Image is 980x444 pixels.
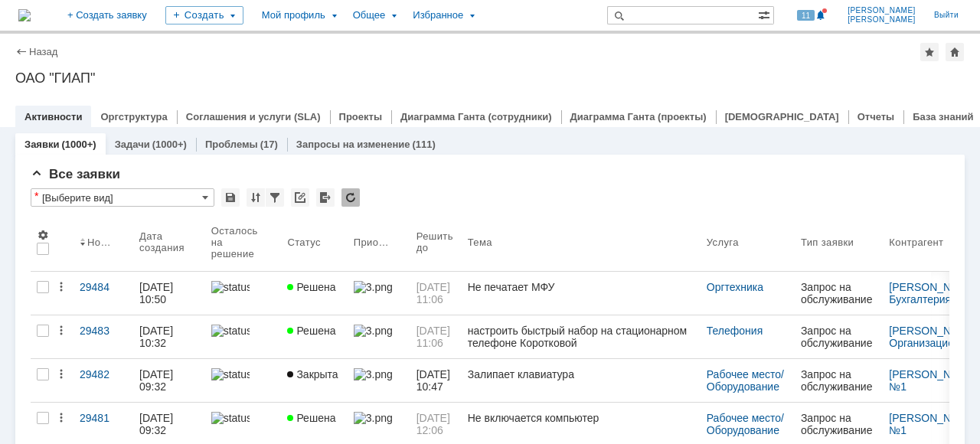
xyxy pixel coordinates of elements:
[889,368,977,380] a: [PERSON_NAME]
[291,188,309,207] div: Скопировать ссылку на список
[152,139,187,150] div: (1000+)
[80,368,127,380] div: 29482
[18,9,31,21] a: Перейти на домашнюю страницу
[287,368,338,380] span: Закрыта
[416,412,453,436] span: [DATE] 12:06
[24,139,59,150] a: Заявки
[570,111,707,122] a: Диаграмма Ганта (проекты)
[221,188,240,207] div: Сохранить вид
[133,213,205,272] th: Дата создания
[348,359,410,402] a: 3.png
[24,111,82,122] a: Активности
[87,237,115,248] div: Номер
[205,315,282,358] a: statusbar-100 (1).png
[354,325,392,337] img: 3.png
[416,230,456,253] div: Решить до
[801,237,854,248] div: Тип заявки
[296,139,410,150] a: Запросы на изменение
[73,315,133,358] a: 29483
[139,412,176,436] div: [DATE] 09:32
[80,325,127,337] div: 29483
[795,272,883,315] a: Запрос на обслуживание
[462,213,701,272] th: Тема
[211,225,263,260] div: Осталось на решение
[462,359,701,402] a: Залипает клавиатура
[758,7,773,21] span: Расширенный поиск
[281,213,347,272] th: Статус
[186,111,321,122] a: Соглашения и услуги (SLA)
[211,368,250,380] img: statusbar-100 (1).png
[281,359,347,402] a: Закрыта
[55,281,67,293] div: Действия
[73,359,133,402] a: 29482
[348,272,410,315] a: 3.png
[73,272,133,315] a: 29484
[468,325,694,349] div: настроить быстрый набор на стационарном телефоне Коротковой
[211,412,250,424] img: statusbar-100 (1).png
[795,315,883,358] a: Запрос на обслуживание
[281,315,347,358] a: Решена
[920,43,939,61] div: Добавить в избранное
[354,368,392,380] img: 3.png
[462,272,701,315] a: Не печатает МФУ
[413,139,436,150] div: (111)
[913,111,973,122] a: База знаний
[115,139,150,150] a: Задачи
[468,368,694,380] div: Залипает клавиатура
[801,325,877,349] div: Запрос на обслуживание
[348,213,410,272] th: Приоритет
[857,111,895,122] a: Отчеты
[29,46,57,57] a: Назад
[139,281,176,305] div: [DATE] 10:50
[139,368,176,393] div: [DATE] 09:32
[468,412,694,424] div: Не включается компьютер
[410,359,462,402] a: [DATE] 10:47
[339,111,382,122] a: Проекты
[795,213,883,272] th: Тип заявки
[795,359,883,402] a: Запрос на обслуживание
[707,325,763,337] a: Телефония
[354,237,392,248] div: Приоритет
[889,325,977,337] a: [PERSON_NAME]
[707,368,784,393] a: Рабочее место/Оборудование
[133,272,205,315] a: [DATE] 10:50
[287,237,320,248] div: Статус
[55,368,67,380] div: Действия
[139,230,187,253] div: Дата создания
[468,237,493,248] div: Тема
[725,111,839,122] a: [DEMOGRAPHIC_DATA]
[205,359,282,402] a: statusbar-100 (1).png
[205,213,282,272] th: Осталось на решение
[211,325,250,337] img: statusbar-100 (1).png
[281,272,347,315] a: Решена
[462,315,701,358] a: настроить быстрый набор на стационарном телефоне Коротковой
[55,412,67,424] div: Действия
[468,281,694,293] div: Не печатает МФУ
[848,15,916,24] span: [PERSON_NAME]
[416,368,453,393] span: [DATE] 10:47
[205,139,258,150] a: Проблемы
[15,70,965,86] div: ОАО "ГИАП"
[73,213,133,272] th: Номер
[348,315,410,358] a: 3.png
[100,111,167,122] a: Оргструктура
[410,315,462,358] a: [DATE] 11:06
[801,281,877,305] div: Запрос на обслуживание
[61,139,96,150] div: (1000+)
[848,6,916,15] span: [PERSON_NAME]
[34,191,38,201] div: Настройки списка отличаются от сохраненных в виде
[316,188,335,207] div: Экспорт списка
[341,188,360,207] div: Обновлять список
[211,281,250,293] img: statusbar-100 (1).png
[37,229,49,241] span: Настройки
[416,281,453,305] span: [DATE] 11:06
[801,368,877,393] div: Запрос на обслуживание
[801,412,877,436] div: Запрос на обслуживание
[889,237,943,248] div: Контрагент
[80,281,127,293] div: 29484
[287,412,335,424] span: Решена
[400,111,552,122] a: Диаграмма Ганта (сотрудники)
[416,325,453,349] span: [DATE] 11:06
[139,325,176,349] div: [DATE] 10:32
[701,213,795,272] th: Услуга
